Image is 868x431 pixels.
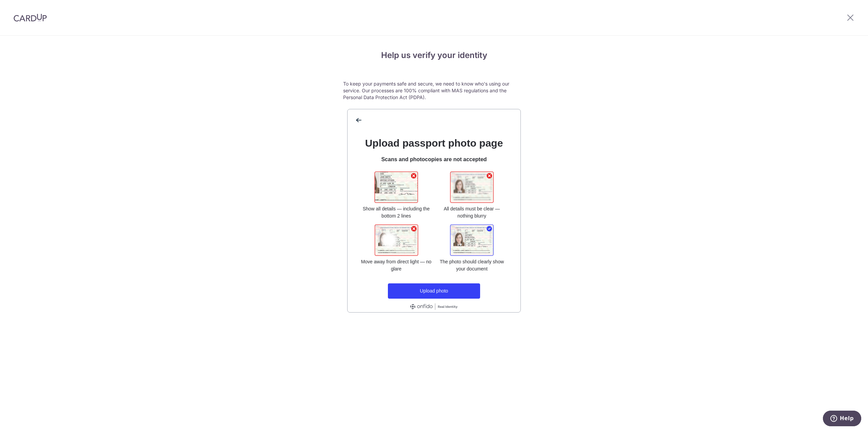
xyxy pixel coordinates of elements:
p: To keep your payments safe and secure, we need to know who's using our service. Our processes are... [343,80,525,101]
span: Help [17,5,31,11]
img: CardUp [14,14,47,22]
span: Upload passport photo page [365,137,503,149]
div: Show all details — including the bottom 2 lines [361,205,432,220]
iframe: Opens a widget where you can find more information [823,411,861,428]
button: Upload photo [388,283,480,299]
div: Move away from direct light — no glare [361,258,432,273]
div: Scans and photocopies are not accepted [358,155,510,164]
div: All details must be clear — nothing blurry [436,205,507,220]
button: back [353,115,378,126]
h4: Help us verify your identity [343,49,525,61]
div: The photo should clearly show your document [436,258,507,273]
